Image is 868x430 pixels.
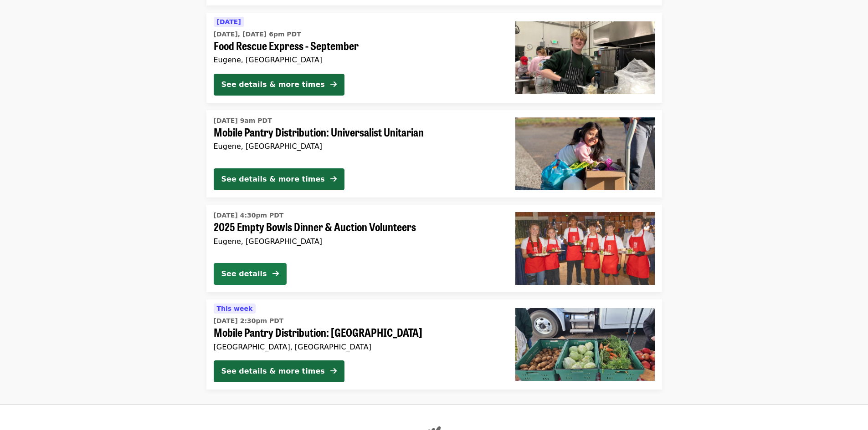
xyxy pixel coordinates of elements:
time: [DATE] 9am PDT [214,116,272,126]
div: See details & more times [221,79,325,90]
i: arrow-right icon [272,269,279,278]
img: Food Rescue Express - September organized by FOOD For Lane County [515,21,655,94]
button: See details [214,263,287,285]
a: See details for "2025 Empty Bowls Dinner & Auction Volunteers" [206,205,662,292]
a: See details for "Mobile Pantry Distribution: Cottage Grove" [206,299,662,390]
img: Mobile Pantry Distribution: Universalist Unitarian organized by FOOD For Lane County [515,117,655,190]
div: Eugene, [GEOGRAPHIC_DATA] [214,142,501,151]
div: [GEOGRAPHIC_DATA], [GEOGRAPHIC_DATA] [214,343,501,351]
i: arrow-right icon [330,175,337,183]
i: arrow-right icon [330,367,337,375]
time: [DATE] 4:30pm PDT [214,211,284,220]
span: [DATE] [217,18,241,25]
span: This week [217,305,253,312]
span: Mobile Pantry Distribution: Universalist Unitarian [214,126,501,139]
button: See details & more times [214,168,344,190]
div: See details [221,268,267,279]
i: arrow-right icon [330,80,337,89]
button: See details & more times [214,74,344,96]
span: 2025 Empty Bowls Dinner & Auction Volunteers [214,220,501,233]
a: See details for "Food Rescue Express - September" [206,13,662,103]
div: See details & more times [221,174,325,185]
div: Eugene, [GEOGRAPHIC_DATA] [214,56,501,64]
span: Food Rescue Express - September [214,39,501,52]
div: Eugene, [GEOGRAPHIC_DATA] [214,237,501,246]
button: See details & more times [214,360,344,382]
a: See details for "Mobile Pantry Distribution: Universalist Unitarian" [206,110,662,197]
span: Mobile Pantry Distribution: [GEOGRAPHIC_DATA] [214,326,501,339]
img: Mobile Pantry Distribution: Cottage Grove organized by FOOD For Lane County [515,308,655,381]
time: [DATE] 2:30pm PDT [214,316,284,326]
img: 2025 Empty Bowls Dinner & Auction Volunteers organized by FOOD For Lane County [515,212,655,285]
div: See details & more times [221,366,325,377]
time: [DATE], [DATE] 6pm PDT [214,30,301,39]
